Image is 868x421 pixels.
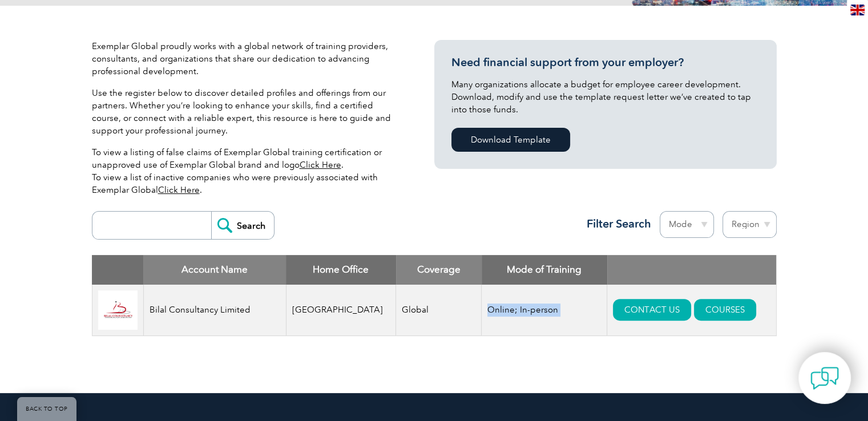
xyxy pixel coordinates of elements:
a: BACK TO TOP [17,397,76,421]
td: Bilal Consultancy Limited [143,285,286,336]
p: Use the register below to discover detailed profiles and offerings from our partners. Whether you... [92,87,400,137]
img: contact-chat.png [810,364,839,392]
p: Many organizations allocate a budget for employee career development. Download, modify and use th... [451,78,760,116]
td: [GEOGRAPHIC_DATA] [286,285,396,336]
a: COURSES [694,299,756,321]
p: To view a listing of false claims of Exemplar Global training certification or unapproved use of ... [92,146,400,196]
a: Click Here [300,160,341,170]
img: 2f91f213-be97-eb11-b1ac-00224815388c-logo.jpg [98,290,138,330]
td: Global [396,285,482,336]
th: Coverage: activate to sort column ascending [396,255,482,285]
th: Mode of Training: activate to sort column ascending [482,255,607,285]
input: Search [211,212,274,239]
img: en [850,5,865,15]
th: Account Name: activate to sort column descending [143,255,286,285]
th: Home Office: activate to sort column ascending [286,255,396,285]
td: Online; In-person [482,285,607,336]
p: Exemplar Global proudly works with a global network of training providers, consultants, and organ... [92,40,400,78]
a: Click Here [158,185,200,195]
a: CONTACT US [613,299,691,321]
a: Download Template [451,128,570,152]
h3: Need financial support from your employer? [451,55,760,70]
th: : activate to sort column ascending [607,255,776,285]
h3: Filter Search [580,217,651,231]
